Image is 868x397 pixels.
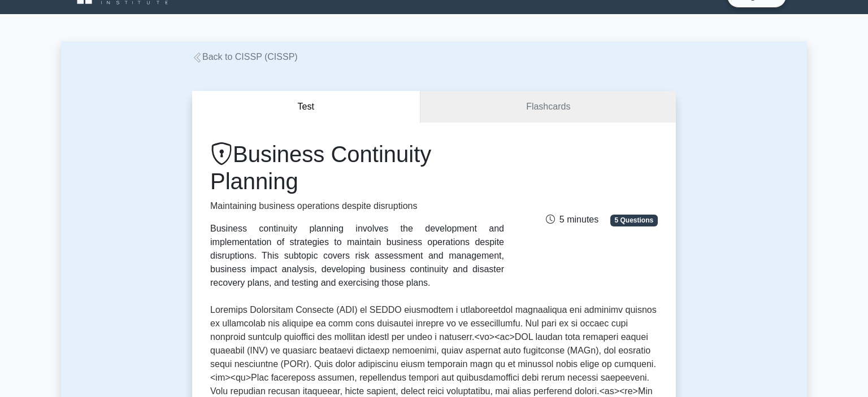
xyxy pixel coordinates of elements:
[210,199,504,213] p: Maintaining business operations despite disruptions
[610,215,658,226] span: 5 Questions
[546,215,598,224] span: 5 minutes
[210,222,504,290] div: Business continuity planning involves the development and implementation of strategies to maintai...
[210,141,504,195] h1: Business Continuity Planning
[192,91,420,123] button: Test
[192,52,298,62] a: Back to CISSP (CISSP)
[420,91,676,123] a: Flashcards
